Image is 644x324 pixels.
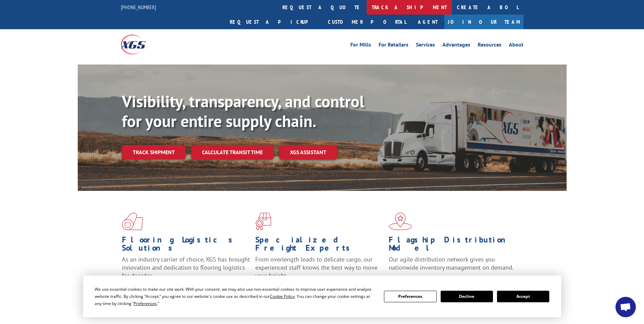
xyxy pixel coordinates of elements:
a: Resources [478,42,501,50]
button: Preferences [384,291,436,302]
h1: Flooring Logistics Solutions [122,236,250,255]
img: xgs-icon-flagship-distribution-model-red [389,213,412,230]
img: xgs-icon-total-supply-chain-intelligence-red [122,213,143,230]
div: Cookie Consent Prompt [83,275,561,317]
a: For Mills [350,42,371,50]
a: XGS ASSISTANT [279,145,337,160]
a: Calculate transit time [191,145,274,160]
button: Accept [497,291,549,302]
a: Advantages [442,42,470,50]
a: Agent [411,15,444,29]
a: About [509,42,523,50]
a: Customer Portal [323,15,411,29]
button: Decline [441,291,493,302]
span: Our agile distribution network gives you nationwide inventory management on demand. [389,255,514,271]
p: From overlength loads to delicate cargo, our experienced staff knows the best way to move your fr... [255,255,384,286]
div: Open chat [615,297,636,317]
a: Services [416,42,435,50]
span: Cookie Policy [270,293,295,299]
h1: Specialized Freight Experts [255,236,384,255]
a: For Retailers [379,42,408,50]
span: Preferences [134,301,157,306]
b: Visibility, transparency, and control for your entire supply chain. [122,91,364,131]
a: Track shipment [122,145,186,159]
img: xgs-icon-focused-on-flooring-red [255,213,271,230]
a: Join Our Team [444,15,523,29]
div: We use essential cookies to make our site work. With your consent, we may also use non-essential ... [95,286,376,307]
span: As an industry carrier of choice, XGS has brought innovation and dedication to flooring logistics... [122,255,250,280]
a: Request a pickup [225,15,323,29]
h1: Flagship Distribution Model [389,236,517,255]
a: [PHONE_NUMBER] [121,4,156,11]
